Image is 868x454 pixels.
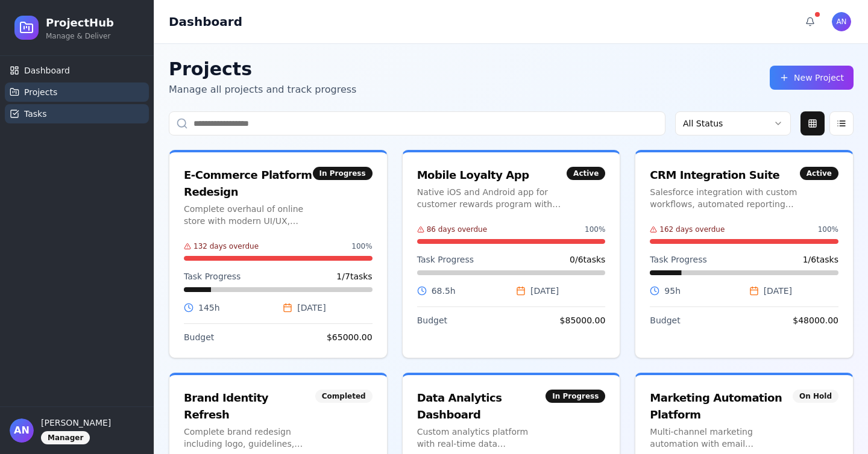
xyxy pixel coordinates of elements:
span: 145 h [198,302,220,314]
span: [DATE] [764,285,792,297]
span: Tasks [24,108,47,120]
span: Task Progress [184,270,241,282]
div: Salesforce integration with custom workflows, automated reporting dashboards, and email template ... [650,186,799,210]
span: 132 days overdue [193,241,259,251]
span: Budget [184,331,214,343]
div: Custom analytics platform with real-time data visualization, predictive modeling, and automated i... [417,426,546,450]
span: 1 / 6 tasks [803,253,838,266]
span: 100 % [351,241,372,251]
div: In Progress [313,167,373,180]
div: Mobile Loyalty App [417,167,567,184]
h2: ProjectHub [46,14,114,31]
span: Budget [417,314,447,326]
a: Projects [5,82,149,102]
div: Manager [41,431,90,444]
button: AN [829,10,854,34]
h1: Dashboard [169,13,242,30]
span: 95 h [664,285,681,297]
span: Projects [24,86,57,98]
span: 100 % [585,225,605,234]
div: On Hold [793,390,838,403]
p: Manage all projects and track progress [169,82,356,97]
span: 68.5 h [432,285,456,297]
div: In Progress [546,390,605,403]
span: Dashboard [24,64,70,76]
div: CRM Integration Suite [650,167,799,184]
span: AN [10,418,34,443]
p: Manage & Deliver [46,31,114,41]
div: Active [567,167,605,180]
span: 162 days overdue [659,225,725,234]
div: Native iOS and Android app for customer rewards program with push notifications, QR scanning, and... [417,186,567,210]
span: [DATE] [530,285,559,297]
span: [DATE] [297,302,325,314]
span: Task Progress [417,253,474,266]
div: Data Analytics Dashboard [417,390,546,423]
span: 1 / 7 tasks [336,270,372,282]
div: E-Commerce Platform Redesign [184,167,313,201]
span: $ 85000.00 [560,314,606,326]
div: Complete overhaul of online store with modern UI/UX, improved checkout flow, mobile optimization,... [184,203,313,227]
a: Dashboard [5,61,149,80]
span: AN [832,12,851,31]
span: Budget [650,314,680,326]
p: [PERSON_NAME] [41,417,144,429]
button: New Project [770,66,854,90]
div: Marketing Automation Platform [650,390,793,423]
h2: Projects [169,58,356,80]
div: Complete brand redesign including logo, guidelines, marketing materials, and digital assets [184,426,315,450]
div: Active [800,167,838,180]
span: 100 % [818,225,838,234]
div: Multi-channel marketing automation with email campaigns, social media scheduling, and analytics t... [650,426,793,450]
span: Task Progress [650,253,706,266]
div: Brand Identity Refresh [184,390,315,423]
span: 0 / 6 tasks [570,253,605,266]
span: $ 48000.00 [793,314,838,326]
span: $ 65000.00 [327,331,373,343]
span: 86 days overdue [427,225,487,234]
div: Completed [315,390,373,403]
a: Tasks [5,104,149,123]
